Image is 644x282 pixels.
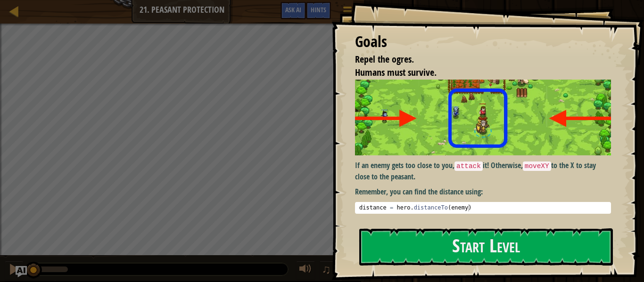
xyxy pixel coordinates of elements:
[355,53,414,65] span: Repel the ogres.
[281,2,306,19] button: Ask AI
[311,5,326,14] span: Hints
[454,161,483,171] code: attack
[355,160,611,182] p: If an enemy gets too close to you, it! Otherwise, to the X to stay close to the peasant.
[343,66,609,80] li: Humans must survive.
[285,5,301,14] span: Ask AI
[355,66,437,79] span: Humans must survive.
[355,80,611,155] img: Peasant protection
[5,261,24,280] button: Ctrl + P: Pause
[523,161,551,171] code: moveXY
[359,228,613,266] button: Start Level
[343,53,609,66] li: Repel the ogres.
[355,186,611,197] p: Remember, you can find the distance using:
[296,261,315,280] button: Adjust volume
[320,261,336,280] button: ♫
[16,266,27,277] button: Ask AI
[322,262,331,276] span: ♫
[355,31,611,53] div: Goals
